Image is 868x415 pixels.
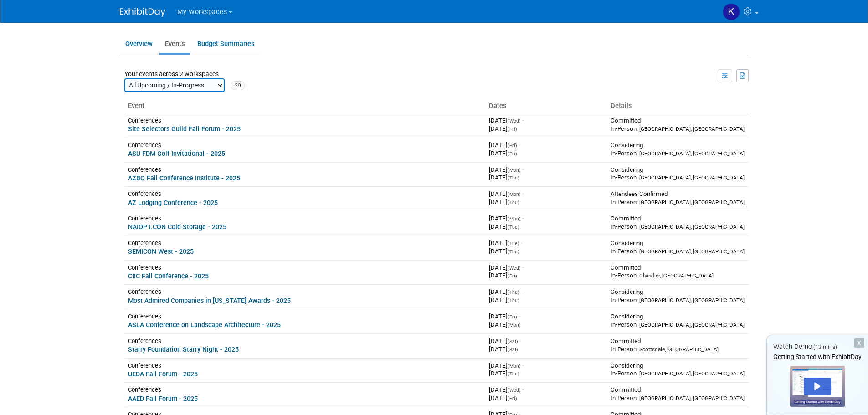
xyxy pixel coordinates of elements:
[522,264,524,271] span: -
[489,149,603,158] div: [DATE]
[128,248,194,255] a: SEMICON West - 2025
[611,321,745,329] div: In-Person
[639,224,745,230] span: [GEOGRAPHIC_DATA], [GEOGRAPHIC_DATA]
[611,264,745,272] div: Committed
[508,200,519,205] span: (Thu)
[611,386,745,394] div: Committed
[522,190,524,197] span: -
[120,35,158,53] a: Overview
[485,211,607,236] td: [DATE]
[508,175,519,181] span: (Thu)
[508,143,517,149] span: (Fri)
[639,346,719,353] span: Scottsdale, [GEOGRAPHIC_DATA]
[611,149,745,158] div: In-Person
[611,190,745,198] div: Attendees Confirmed
[611,223,745,231] div: In-Person
[522,362,524,369] span: -
[611,394,745,402] div: In-Person
[611,141,745,149] div: Considering
[508,297,519,303] span: (Thu)
[485,236,607,260] td: [DATE]
[485,187,607,211] td: [DATE]
[508,151,517,157] span: (Fri)
[128,199,218,206] a: AZ Lodging Conference - 2025
[485,333,607,358] td: [DATE]
[489,345,603,354] div: [DATE]
[522,117,524,124] span: -
[508,265,521,271] span: (Wed)
[611,362,745,370] div: Considering
[177,8,227,16] span: My Workspaces
[485,162,607,187] td: [DATE]
[508,289,519,295] span: (Thu)
[767,342,868,352] div: Watch Demo
[128,370,198,378] a: UEDA Fall Forum - 2025
[128,395,198,402] a: AAED Fall Forum - 2025
[128,313,482,320] div: Conferences
[128,346,239,353] a: Starry Foundation Starry Night - 2025
[611,247,745,256] div: In-Person
[128,117,482,124] div: Conferences
[128,141,482,149] div: Conferences
[128,174,240,182] a: AZBO Fall Conference Institute - 2025
[485,358,607,383] td: [DATE]
[611,125,745,133] div: In-Person
[508,273,517,279] span: (Fri)
[128,166,482,174] div: Conferences
[508,118,521,124] span: (Wed)
[508,249,519,255] span: (Thu)
[639,272,714,279] span: Chandler, [GEOGRAPHIC_DATA]
[508,338,518,344] span: (Sat)
[508,395,517,401] span: (Fri)
[740,72,746,79] i: Export to Spreadsheet (.csv)
[128,297,291,304] a: Most Admired Companies in [US_STATE] Awards - 2025
[489,198,603,206] div: [DATE]
[485,383,607,407] td: [DATE]
[128,223,226,231] a: NAIOP I.CON Cold Storage - 2025
[639,174,745,181] span: [GEOGRAPHIC_DATA], [GEOGRAPHIC_DATA]
[508,191,521,197] span: (Mon)
[639,199,745,205] span: [GEOGRAPHIC_DATA], [GEOGRAPHIC_DATA]
[128,288,482,296] div: Conferences
[611,174,745,182] div: In-Person
[508,347,518,353] span: (Sat)
[485,285,607,309] td: [DATE]
[508,322,521,328] span: (Mon)
[128,264,482,272] div: Conferences
[489,125,603,133] div: [DATE]
[639,370,745,377] span: [GEOGRAPHIC_DATA], [GEOGRAPHIC_DATA]
[508,224,519,230] span: (Tue)
[128,337,482,345] div: Conferences
[128,362,482,369] div: Conferences
[611,166,745,174] div: Considering
[485,113,607,138] td: [DATE]
[611,198,745,206] div: In-Person
[485,138,607,162] td: [DATE]
[128,239,482,247] div: Conferences
[508,216,521,222] span: (Mon)
[508,167,521,173] span: (Mon)
[611,239,745,247] div: Considering
[723,3,740,20] img: Kari McCormick
[128,386,482,394] div: Conferences
[508,314,517,320] span: (Fri)
[611,296,745,304] div: In-Person
[489,394,603,402] div: [DATE]
[611,272,745,280] div: In-Person
[519,142,520,149] span: -
[639,322,745,328] span: [GEOGRAPHIC_DATA], [GEOGRAPHIC_DATA]
[508,363,521,369] span: (Mon)
[489,296,603,304] div: [DATE]
[489,174,603,182] div: [DATE]
[489,223,603,231] div: [DATE]
[521,240,523,246] span: -
[611,345,745,354] div: In-Person
[639,395,745,401] span: [GEOGRAPHIC_DATA], [GEOGRAPHIC_DATA]
[519,313,520,320] span: -
[120,8,165,17] img: ExhibitDay
[128,125,241,133] a: Site Selectors Guild Fall Forum - 2025
[489,321,603,329] div: [DATE]
[508,387,521,393] span: (Wed)
[611,215,745,223] div: Committed
[611,313,745,321] div: Considering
